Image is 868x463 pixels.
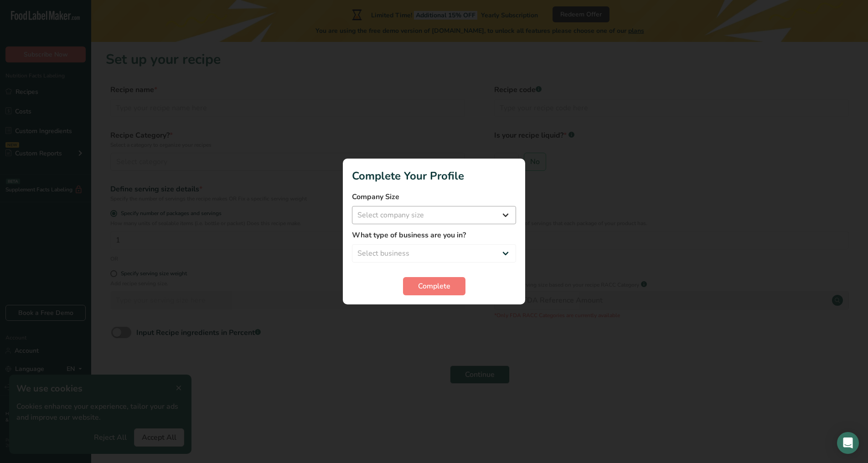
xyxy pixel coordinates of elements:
[352,230,516,241] label: What type of business are you in?
[837,432,859,454] div: Open Intercom Messenger
[418,281,450,292] span: Complete
[352,191,516,202] label: Company Size
[352,168,516,184] h1: Complete Your Profile
[403,277,465,295] button: Complete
